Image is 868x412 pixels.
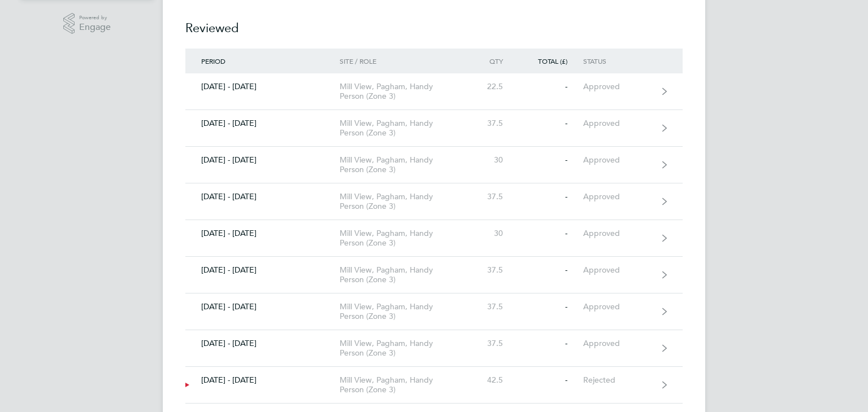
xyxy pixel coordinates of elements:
[469,82,519,91] div: 22.5
[583,229,653,238] div: Approved
[185,375,340,385] div: [DATE] - [DATE]
[469,192,519,201] div: 37.5
[340,192,469,211] div: Mill View, Pagham, Handy Person (Zone 3)
[63,13,111,34] a: Powered byEngage
[185,220,683,257] a: [DATE] - [DATE]Mill View, Pagham, Handy Person (Zone 3)30-Approved
[185,147,683,183] a: [DATE] - [DATE]Mill View, Pagham, Handy Person (Zone 3)30-Approved
[185,192,340,201] div: [DATE] - [DATE]
[583,265,653,275] div: Approved
[201,56,225,65] span: Period
[469,302,519,312] div: 37.5
[185,367,683,404] a: [DATE] - [DATE]Mill View, Pagham, Handy Person (Zone 3)42.5-Rejected
[185,183,683,220] a: [DATE] - [DATE]Mill View, Pagham, Handy Person (Zone 3)37.5-Approved
[583,375,653,385] div: Rejected
[340,302,469,321] div: Mill View, Pagham, Handy Person (Zone 3)
[469,57,519,65] div: Qty
[583,57,653,65] div: Status
[583,339,653,348] div: Approved
[185,265,340,275] div: [DATE] - [DATE]
[79,13,111,23] span: Powered by
[185,229,340,238] div: [DATE] - [DATE]
[583,155,653,165] div: Approved
[340,155,469,174] div: Mill View, Pagham, Handy Person (Zone 3)
[519,265,583,275] div: -
[519,339,583,348] div: -
[519,302,583,312] div: -
[519,82,583,91] div: -
[469,119,519,128] div: 37.5
[79,23,111,32] span: Engage
[185,257,683,293] a: [DATE] - [DATE]Mill View, Pagham, Handy Person (Zone 3)37.5-Approved
[340,229,469,248] div: Mill View, Pagham, Handy Person (Zone 3)
[519,375,583,385] div: -
[469,265,519,275] div: 37.5
[340,339,469,358] div: Mill View, Pagham, Handy Person (Zone 3)
[469,155,519,165] div: 30
[185,82,340,91] div: [DATE] - [DATE]
[185,73,683,110] a: [DATE] - [DATE]Mill View, Pagham, Handy Person (Zone 3)22.5-Approved
[185,293,683,330] a: [DATE] - [DATE]Mill View, Pagham, Handy Person (Zone 3)37.5-Approved
[583,119,653,128] div: Approved
[583,302,653,312] div: Approved
[469,339,519,348] div: 37.5
[185,119,340,128] div: [DATE] - [DATE]
[519,155,583,165] div: -
[340,119,469,138] div: Mill View, Pagham, Handy Person (Zone 3)
[185,330,683,367] a: [DATE] - [DATE]Mill View, Pagham, Handy Person (Zone 3)37.5-Approved
[519,57,583,65] div: Total (£)
[185,110,683,147] a: [DATE] - [DATE]Mill View, Pagham, Handy Person (Zone 3)37.5-Approved
[340,82,469,101] div: Mill View, Pagham, Handy Person (Zone 3)
[340,57,469,65] div: Site / Role
[340,375,469,395] div: Mill View, Pagham, Handy Person (Zone 3)
[185,302,340,312] div: [DATE] - [DATE]
[519,119,583,128] div: -
[519,192,583,201] div: -
[469,375,519,385] div: 42.5
[185,339,340,348] div: [DATE] - [DATE]
[583,82,653,91] div: Approved
[185,155,340,165] div: [DATE] - [DATE]
[519,229,583,238] div: -
[340,265,469,284] div: Mill View, Pagham, Handy Person (Zone 3)
[583,192,653,201] div: Approved
[469,229,519,238] div: 30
